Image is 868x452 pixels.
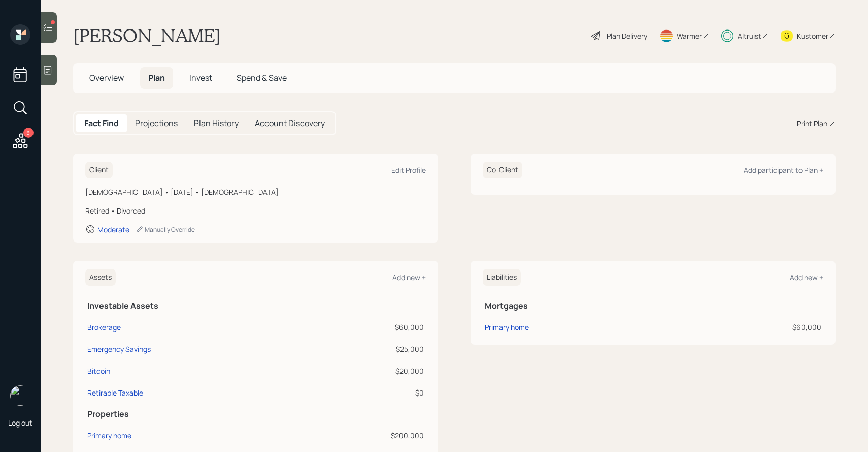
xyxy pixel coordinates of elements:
div: Kustomer [797,31,828,41]
span: Invest [189,72,212,83]
h5: Mortgages [485,301,821,311]
span: Plan [148,72,165,83]
div: $200,000 [307,430,424,441]
div: $25,000 [307,344,424,354]
div: Primary home [485,322,529,333]
div: $60,000 [687,322,821,333]
div: $0 [307,387,424,398]
h6: Co-Client [483,162,522,178]
h5: Account Discovery [255,118,325,128]
div: Plan Delivery [607,31,647,41]
div: 3 [23,128,34,138]
h5: Properties [87,409,424,419]
div: $60,000 [307,322,424,333]
h6: Liabilities [483,269,521,286]
div: Emergency Savings [87,344,151,354]
div: Moderate [97,225,129,234]
div: Primary home [87,430,131,441]
div: Log out [8,418,32,428]
div: Edit Profile [391,165,426,175]
h5: Investable Assets [87,301,424,311]
div: Altruist [738,31,761,41]
div: Warmer [677,31,702,41]
span: Overview [89,72,124,83]
div: Retired • Divorced [85,205,426,216]
span: Spend & Save [237,72,287,83]
h6: Client [85,162,113,178]
div: Retirable Taxable [87,387,143,398]
div: Add new + [392,273,426,282]
div: Brokerage [87,322,121,333]
h5: Projections [135,118,178,128]
img: sami-boghos-headshot.png [10,385,30,406]
div: Manually Override [136,225,195,234]
div: Add participant to Plan + [744,165,823,175]
h6: Assets [85,269,116,286]
div: Bitcoin [87,366,110,376]
div: $20,000 [307,366,424,376]
h1: [PERSON_NAME] [73,24,221,47]
h5: Fact Find [84,118,119,128]
div: Add new + [790,273,823,282]
div: Print Plan [797,118,827,129]
h5: Plan History [194,118,239,128]
div: [DEMOGRAPHIC_DATA] • [DATE] • [DEMOGRAPHIC_DATA] [85,187,426,197]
